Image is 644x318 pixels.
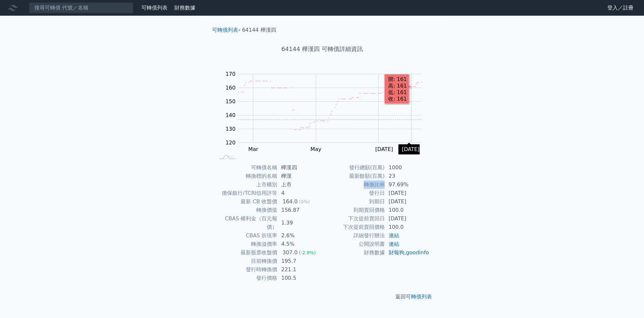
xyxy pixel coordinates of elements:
td: 1000 [385,163,429,172]
td: 97.69% [385,180,429,189]
h1: 64144 樺漢四 可轉債詳細資訊 [207,44,437,54]
td: 財務數據 [322,248,385,257]
td: 發行價格 [215,274,277,282]
td: 到期賣回價格 [322,206,385,214]
a: 可轉債列表 [212,27,238,33]
td: 1.39 [277,214,322,231]
tspan: 140 [225,112,236,118]
td: 擔保銀行/TCRI信用評等 [215,189,277,197]
td: 最新股票收盤價 [215,248,277,257]
li: 64144 樺漢四 [242,26,276,34]
td: 4 [277,189,322,197]
a: 可轉債列表 [406,293,432,300]
td: 上市櫃別 [215,180,277,189]
tspan: 150 [225,98,236,105]
p: 返回 [207,293,437,301]
span: (0%) [299,199,310,204]
li: › [212,26,240,34]
a: 連結 [388,232,399,239]
span: (-2.8%) [299,250,316,255]
td: CBAS 折現率 [215,231,277,240]
input: 搜尋可轉債 代號／名稱 [29,2,134,13]
td: 221.1 [277,265,322,274]
a: 連結 [388,241,399,247]
a: 登入／註冊 [602,3,639,13]
td: CBAS 權利金（百元報價） [215,214,277,231]
tspan: 160 [225,85,236,91]
a: goodinfo [406,249,429,256]
td: 轉換比例 [322,180,385,189]
td: 樺漢四 [277,163,322,172]
td: 發行總額(百萬) [322,163,385,172]
div: 聊天小工具 [611,287,644,318]
td: 下次提前賣回日 [322,214,385,223]
td: 樺漢 [277,172,322,180]
td: 100.0 [385,206,429,214]
div: 307.0 [281,248,299,257]
td: 下次提前賣回價格 [322,223,385,231]
td: [DATE] [385,197,429,206]
td: 100.5 [277,274,322,282]
td: 2.6% [277,231,322,240]
tspan: 170 [225,71,236,77]
tspan: 130 [225,126,236,132]
tspan: [DATE] [375,146,393,152]
tspan: 120 [225,140,236,146]
td: 可轉債名稱 [215,163,277,172]
td: 100.0 [385,223,429,231]
div: 164.0 [281,197,299,206]
a: 財報狗 [388,249,404,256]
td: 4.5% [277,240,322,248]
td: 上市 [277,180,322,189]
a: 財務數據 [174,5,195,11]
td: 目前轉換價 [215,257,277,265]
td: [DATE] [385,214,429,223]
td: 到期日 [322,197,385,206]
td: 最新 CB 收盤價 [215,197,277,206]
a: 可轉債列表 [141,5,168,11]
td: 發行時轉換價 [215,265,277,274]
td: 發行日 [322,189,385,197]
td: 最新餘額(百萬) [322,172,385,180]
td: 195.7 [277,257,322,265]
td: 轉換溢價率 [215,240,277,248]
td: 轉換標的名稱 [215,172,277,180]
tspan: May [310,146,321,152]
td: 公開說明書 [322,240,385,248]
tspan: Mar [248,146,258,152]
td: , [385,248,429,257]
td: 23 [385,172,429,180]
iframe: Chat Widget [611,287,644,318]
g: Chart [222,71,431,152]
td: 詳細發行辦法 [322,231,385,240]
td: [DATE] [385,189,429,197]
td: 轉換價值 [215,206,277,214]
td: 156.87 [277,206,322,214]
